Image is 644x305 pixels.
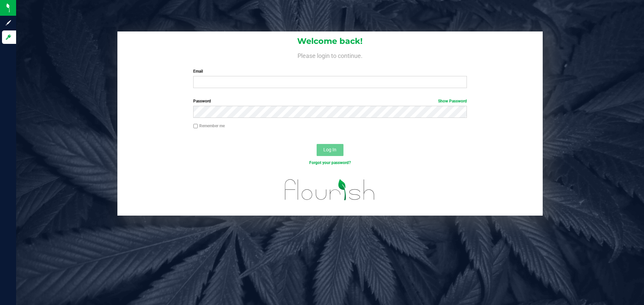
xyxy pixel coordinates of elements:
[193,99,211,103] span: Password
[5,19,12,26] inline-svg: Sign up
[193,68,467,74] label: Email
[309,160,351,165] a: Forgot your password?
[438,99,467,103] a: Show Password
[117,37,543,46] h1: Welcome back!
[193,124,198,129] input: Remember me
[5,34,12,41] inline-svg: Log in
[193,123,225,129] label: Remember me
[323,147,336,152] span: Log In
[317,144,343,156] button: Log In
[117,51,543,59] h4: Please login to continue.
[277,173,383,207] img: flourish_logo.svg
